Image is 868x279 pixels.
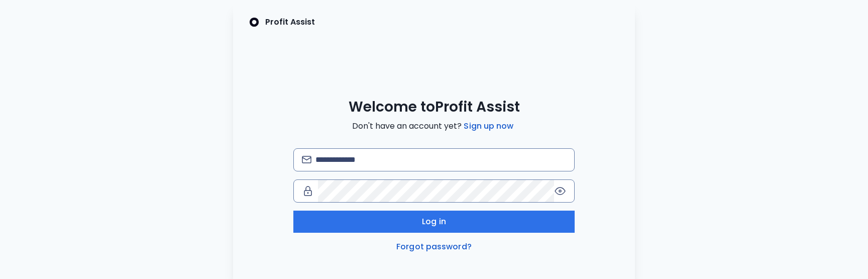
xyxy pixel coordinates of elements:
[249,16,259,28] img: SpotOn Logo
[422,216,446,228] span: Log in
[293,211,575,233] button: Log in
[349,98,520,116] span: Welcome to Profit Assist
[302,156,311,163] img: email
[462,120,515,132] a: Sign up now
[265,16,315,28] p: Profit Assist
[352,120,515,132] span: Don't have an account yet?
[394,241,474,253] a: Forgot password?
